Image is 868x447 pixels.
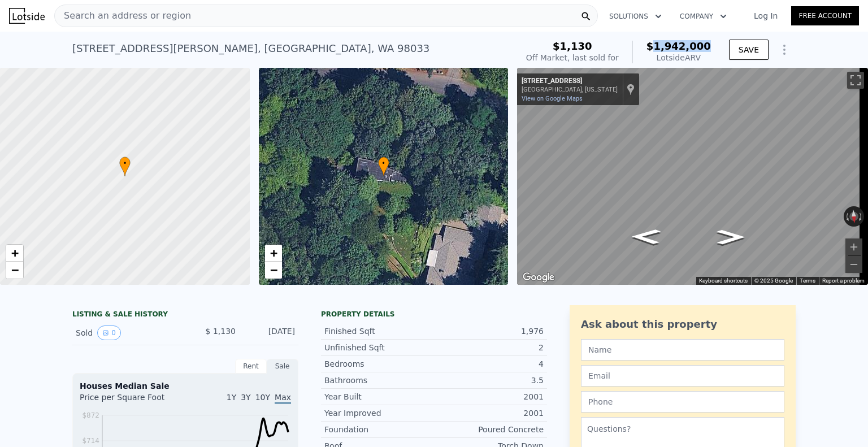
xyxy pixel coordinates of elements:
button: Reset the view [849,206,859,227]
img: Lotside [9,8,45,24]
div: Ask about this property [581,316,784,332]
input: Name [581,339,784,361]
div: Houses Median Sale [80,380,291,392]
div: LISTING & SALE HISTORY [72,310,298,321]
div: Property details [321,310,547,319]
span: + [11,246,19,260]
div: Poured Concrete [434,424,544,435]
div: 2001 [434,407,544,419]
a: Report a problem [822,277,865,284]
span: • [378,158,389,168]
div: Year Improved [324,407,434,419]
span: $1,942,000 [646,40,711,52]
button: Rotate counterclockwise [844,206,850,227]
button: View historical data [97,326,121,340]
div: Street View [517,68,868,285]
div: 3.5 [434,375,544,386]
path: Go East, Alexander Ave [619,225,673,248]
div: Foundation [324,424,434,435]
div: [STREET_ADDRESS] [522,77,618,86]
div: Finished Sqft [324,326,434,337]
div: • [119,157,131,176]
div: 1,976 [434,326,544,337]
span: • [119,158,131,168]
button: SAVE [729,40,769,60]
a: View on Google Maps [522,95,583,102]
div: Lotside ARV [646,52,711,63]
span: Search an address or region [55,9,191,23]
div: [STREET_ADDRESS][PERSON_NAME] , [GEOGRAPHIC_DATA] , WA 98033 [72,41,429,57]
a: Terms (opens in new tab) [800,277,815,284]
button: Zoom in [845,238,862,255]
span: + [270,246,277,260]
span: Max [275,393,291,404]
div: Bedrooms [324,358,434,370]
button: Solutions [600,6,671,27]
div: Bathrooms [324,375,434,386]
div: Sale [267,359,298,374]
a: Show location on map [627,83,635,96]
button: Show Options [773,38,796,61]
div: Unfinished Sqft [324,342,434,353]
tspan: $872 [82,411,99,419]
span: 3Y [241,393,250,402]
a: Log In [740,10,791,21]
button: Keyboard shortcuts [699,277,748,285]
div: 4 [434,358,544,370]
span: − [11,263,19,277]
button: Rotate clockwise [858,206,865,227]
a: Zoom out [6,262,23,279]
path: Go West, Alexander Ave [705,226,757,248]
div: 2001 [434,391,544,402]
button: Toggle fullscreen view [847,72,864,89]
div: Map [517,68,868,285]
a: Zoom out [265,262,282,279]
div: Sold [76,326,176,340]
div: Rent [235,359,267,374]
div: Year Built [324,391,434,402]
a: Zoom in [265,245,282,262]
span: − [270,263,277,277]
div: [GEOGRAPHIC_DATA], [US_STATE] [522,86,618,93]
button: Zoom out [845,256,862,273]
button: Company [671,6,736,27]
span: $ 1,130 [206,327,236,336]
a: Zoom in [6,245,23,262]
span: 10Y [255,393,270,402]
span: 1Y [227,393,236,402]
input: Email [581,365,784,387]
input: Phone [581,391,784,413]
img: Google [520,270,557,285]
span: $1,130 [553,40,592,52]
tspan: $714 [82,437,99,445]
a: Free Account [791,6,859,25]
div: • [378,157,389,176]
div: [DATE] [245,326,295,340]
a: Open this area in Google Maps (opens a new window) [520,270,557,285]
span: © 2025 Google [754,277,793,284]
div: Off Market, last sold for [526,52,619,63]
div: 2 [434,342,544,353]
div: Price per Square Foot [80,392,185,410]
